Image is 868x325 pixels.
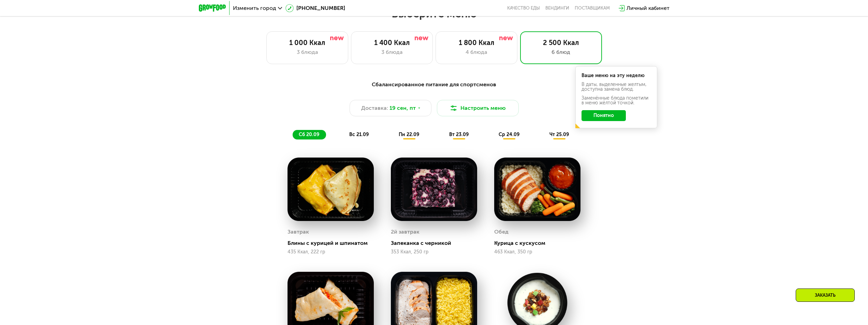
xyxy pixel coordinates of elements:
[437,100,519,116] button: Настроить меню
[494,240,586,247] div: Курица с кускусом
[399,132,419,137] span: пн 22.09
[527,48,595,56] div: 6 блюд
[358,48,426,56] div: 3 блюда
[288,249,374,255] div: 435 Ккал, 222 гр
[358,39,426,47] div: 1 400 Ккал
[575,5,610,11] div: поставщикам
[288,227,309,237] div: Завтрак
[582,96,651,105] div: Заменённые блюда пометили в меню жёлтой точкой.
[627,4,670,12] div: Личный кабинет
[288,240,379,247] div: Блины с курицей и шпинатом
[582,110,626,121] button: Понятно
[285,4,345,12] a: [PHONE_NUMBER]
[449,132,469,137] span: вт 23.09
[274,39,341,47] div: 1 000 Ккал
[389,104,416,112] span: 19 сен, пт
[494,249,580,255] div: 463 Ккал, 350 гр
[299,132,319,137] span: сб 20.09
[361,104,388,112] span: Доставка:
[233,5,276,11] span: Изменить город
[232,80,636,89] div: Сбалансированное питание для спортсменов
[443,48,510,56] div: 4 блюда
[274,48,341,56] div: 3 блюда
[443,39,510,47] div: 1 800 Ккал
[391,227,420,237] div: 2й завтрак
[549,132,569,137] span: чт 25.09
[796,289,855,302] div: Заказать
[507,5,540,11] a: Качество еды
[545,5,569,11] a: Вендинги
[582,82,651,92] div: В даты, выделенные желтым, доступна замена блюд.
[527,39,595,47] div: 2 500 Ккал
[494,227,509,237] div: Обед
[349,132,369,137] span: вс 21.09
[582,73,651,78] div: Ваше меню на эту неделю
[499,132,519,137] span: ср 24.09
[391,249,477,255] div: 353 Ккал, 250 гр
[391,240,483,247] div: Запеканка с черникой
